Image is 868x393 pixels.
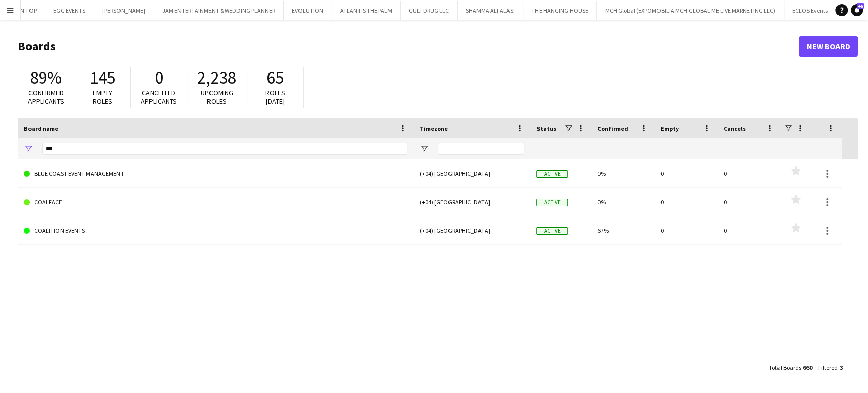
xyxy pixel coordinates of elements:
div: 0 [717,188,781,216]
span: Active [536,227,568,235]
span: Timezone [420,125,448,132]
div: 0% [591,159,654,187]
button: [PERSON_NAME] [94,1,154,20]
button: JAM ENTERTAINMENT & WEDDING PLANNER [154,1,284,20]
button: MCH Global (EXPOMOBILIA MCH GLOBAL ME LIVE MARKETING LLC) [597,1,784,20]
button: GULFDRUG LLC [401,1,458,20]
span: 660 [803,363,812,371]
div: : [769,357,812,377]
span: Active [536,199,568,206]
button: Open Filter Menu [24,144,33,153]
span: Cancelled applicants [141,88,177,106]
div: 67% [591,216,654,244]
a: 46 [851,4,863,16]
span: Confirmed [597,125,628,132]
button: SHAMMA ALFALASI [458,1,523,20]
span: Roles [DATE] [265,88,285,106]
span: Empty [661,125,679,132]
div: 0 [654,188,717,216]
div: 0 [654,159,717,187]
span: 46 [857,3,864,9]
div: 0% [591,188,654,216]
div: : [818,357,843,377]
div: (+04) [GEOGRAPHIC_DATA] [413,159,530,187]
a: COALFACE [24,188,407,216]
a: New Board [799,36,858,57]
span: Board name [24,125,58,132]
input: Timezone Filter Input [438,143,524,155]
a: BLUE COAST EVENT MANAGEMENT [24,159,407,188]
button: ATLANTIS THE PALM [332,1,401,20]
span: 145 [89,67,115,89]
a: COALITION EVENTS [24,216,407,245]
span: 65 [266,67,284,89]
div: (+04) [GEOGRAPHIC_DATA] [413,188,530,216]
span: Filtered [818,363,838,371]
div: 0 [654,216,717,244]
span: 3 [840,363,843,371]
button: EVOLUTION [284,1,332,20]
button: ECLOS Events [784,1,836,20]
span: Confirmed applicants [28,88,64,106]
span: Empty roles [93,88,112,106]
button: EGG EVENTS [45,1,94,20]
span: Cancels [724,125,746,132]
span: 0 [155,67,163,89]
div: 0 [717,159,781,187]
span: Total Boards [769,363,801,371]
div: 0 [717,216,781,244]
span: 89% [30,67,62,89]
div: (+04) [GEOGRAPHIC_DATA] [413,216,530,244]
button: THE HANGING HOUSE [523,1,597,20]
span: Upcoming roles [201,88,233,106]
h1: Boards [18,39,799,54]
button: Open Filter Menu [420,144,429,153]
span: 2,238 [197,67,236,89]
span: Active [536,170,568,178]
input: Board name Filter Input [42,143,407,155]
span: Status [536,125,556,132]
